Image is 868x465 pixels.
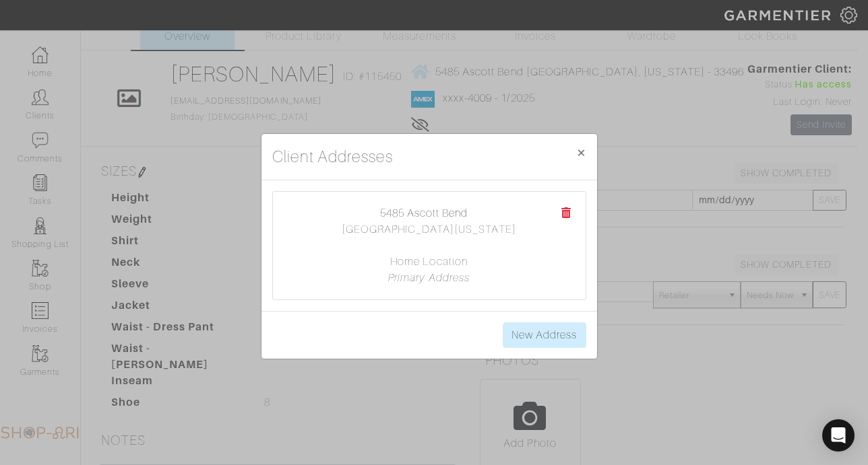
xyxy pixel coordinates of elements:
[822,419,855,452] div: Open Intercom Messenger
[380,207,468,219] a: 5485 Ascott Bend
[388,272,470,284] i: Primary Address
[576,143,586,162] span: ×
[286,205,572,286] center: [GEOGRAPHIC_DATA][US_STATE] Home Location
[503,322,586,348] a: New Address
[272,145,394,169] h4: Client Addresses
